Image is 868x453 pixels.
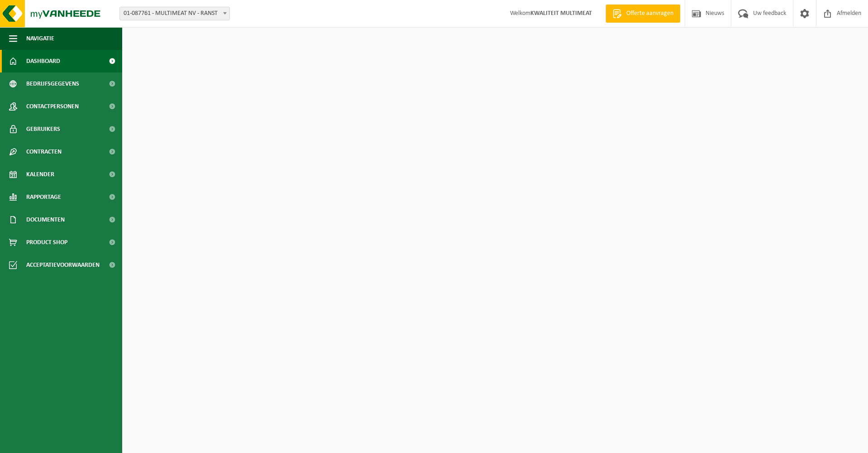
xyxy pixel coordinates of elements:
span: Contracten [26,140,62,163]
span: Offerte aanvragen [624,9,676,18]
span: Bedrijfsgegevens [26,72,79,95]
span: 01-087761 - MULTIMEAT NV - RANST [119,7,230,20]
span: Acceptatievoorwaarden [26,254,100,276]
strong: KWALITEIT MULTIMEAT [530,10,592,17]
span: Contactpersonen [26,95,79,118]
a: Offerte aanvragen [606,5,680,23]
span: Kalender [26,163,54,186]
span: Gebruikers [26,118,60,140]
span: 01-087761 - MULTIMEAT NV - RANST [120,7,229,20]
span: Rapportage [26,186,61,208]
span: Product Shop [26,231,67,254]
span: Dashboard [26,50,60,72]
span: Navigatie [26,27,54,50]
span: Documenten [26,208,65,231]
